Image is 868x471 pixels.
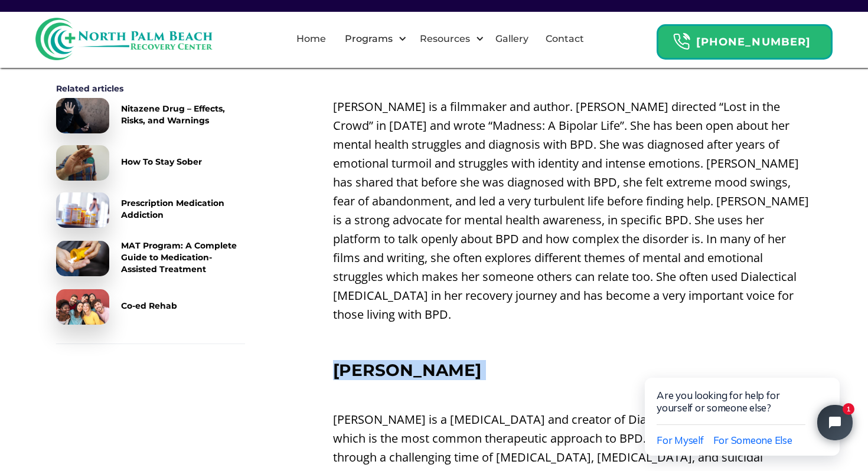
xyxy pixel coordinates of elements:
[121,240,245,275] div: MAT Program: A Complete Guide to Medication-Assisted Treatment
[488,20,536,58] a: Gallery
[333,360,481,380] strong: [PERSON_NAME]
[56,192,245,228] a: Prescription Medication Addiction
[289,20,333,58] a: Home
[696,35,811,48] strong: [PHONE_NUMBER]
[333,73,812,91] p: ‍
[56,98,245,133] a: Nitazene Drug – Effects, Risks, and Warnings
[539,20,591,58] a: Contact
[121,197,245,221] div: Prescription Medication Addiction
[333,330,812,349] p: ‍
[620,339,868,471] iframe: Tidio Chat
[410,20,487,58] div: Resources
[56,240,245,277] a: MAT Program: A Complete Guide to Medication-Assisted Treatment
[657,18,833,60] a: Header Calendar Icons[PHONE_NUMBER]
[121,156,202,168] div: How To Stay Sober
[333,97,812,324] p: [PERSON_NAME] is a filmmaker and author. [PERSON_NAME] directed “Lost in the Crowd” in [DATE] and...
[342,32,396,46] div: Programs
[121,103,245,126] div: Nitazene Drug – Effects, Risks, and Warnings
[121,300,177,312] div: Co-ed Rehab
[333,385,812,404] p: ‍
[335,20,410,58] div: Programs
[56,83,245,94] div: Related articles
[417,32,473,46] div: Resources
[56,145,245,181] a: How To Stay Sober
[56,289,245,325] a: Co-ed Rehab
[673,32,690,51] img: Header Calendar Icons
